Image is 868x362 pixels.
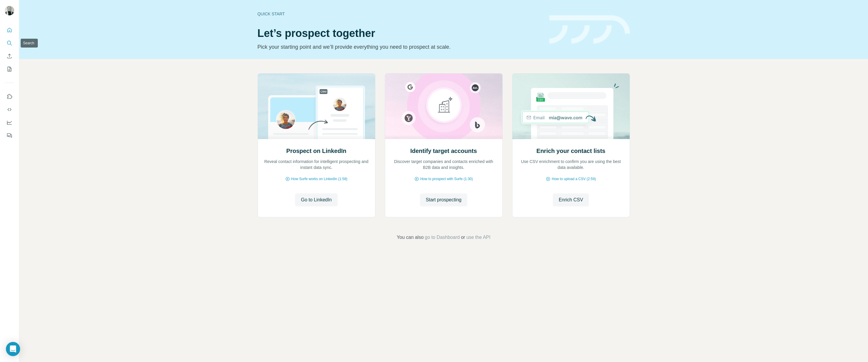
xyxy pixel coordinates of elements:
[552,176,596,182] span: How to upload a CSV (2:59)
[6,342,20,356] div: Open Intercom Messenger
[301,196,332,203] span: Go to LinkedIn
[258,27,542,39] h1: Let’s prospect together
[286,147,346,155] h2: Prospect on LinkedIn
[397,234,424,241] span: You can also
[5,51,14,61] button: Enrich CSV
[291,176,348,182] span: How Surfe works on LinkedIn (1:58)
[264,159,369,170] p: Reveal contact information for intelligent prospecting and instant data sync.
[258,11,542,17] div: Quick start
[5,64,14,74] button: My lists
[5,6,14,15] img: Avatar
[5,25,14,35] button: Quick start
[536,147,605,155] h2: Enrich your contact lists
[258,43,542,51] p: Pick your starting point and we’ll provide everything you need to prospect at scale.
[425,234,460,241] button: go to Dashboard
[420,193,468,206] button: Start prospecting
[391,159,496,170] p: Discover target companies and contacts enriched with B2B data and insights.
[5,104,14,115] button: Use Surfe API
[5,117,14,128] button: Dashboard
[549,15,630,44] img: banner
[5,38,14,48] button: Search
[410,147,477,155] h2: Identify target accounts
[553,193,589,206] button: Enrich CSV
[385,74,503,139] img: Identify target accounts
[5,91,14,102] button: Use Surfe on LinkedIn
[426,196,462,203] span: Start prospecting
[512,74,630,139] img: Enrich your contact lists
[559,196,583,203] span: Enrich CSV
[461,234,465,241] span: or
[5,130,14,141] button: Feedback
[518,159,624,170] p: Use CSV enrichment to confirm you are using the best data available.
[466,234,491,241] button: use the API
[258,74,375,139] img: Prospect on LinkedIn
[420,176,473,182] span: How to prospect with Surfe (1:30)
[295,193,338,206] button: Go to LinkedIn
